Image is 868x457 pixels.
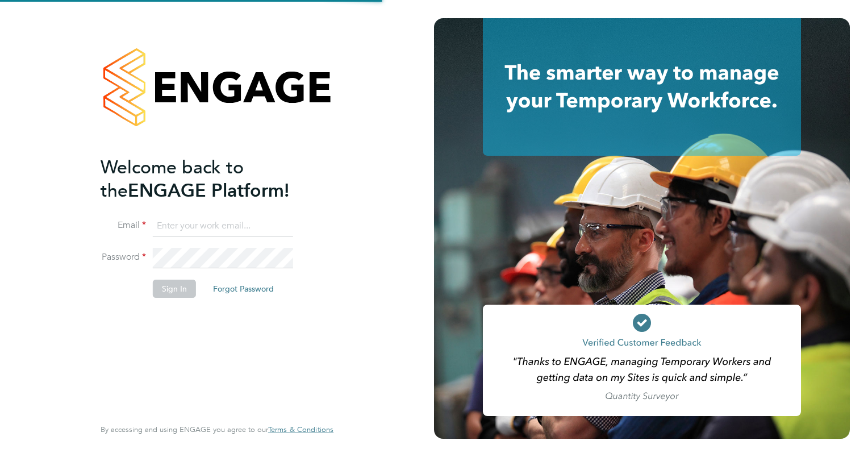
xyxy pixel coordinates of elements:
[101,219,146,231] label: Email
[204,280,283,298] button: Forgot Password
[101,156,322,202] h2: ENGAGE Platform!
[101,251,146,263] label: Password
[101,425,333,434] span: By accessing and using ENGAGE you agree to our
[268,425,333,434] a: Terms & Conditions
[153,280,196,298] button: Sign In
[153,216,293,236] input: Enter your work email...
[268,425,333,434] span: Terms & Conditions
[101,156,244,202] span: Welcome back to the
